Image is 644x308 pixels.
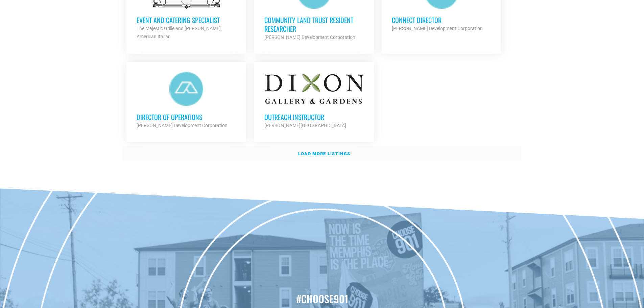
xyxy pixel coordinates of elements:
h3: Director of Operations [137,113,236,121]
a: Load more listings [123,146,522,162]
a: Outreach Instructor [PERSON_NAME][GEOGRAPHIC_DATA] [254,62,374,140]
strong: [PERSON_NAME] Development Corporation [392,26,483,31]
strong: [PERSON_NAME] Development Corporation [137,123,228,128]
h3: Event and Catering Specialist [137,16,236,24]
h3: Community Land Trust Resident Researcher [264,16,364,33]
strong: Load more listings [298,151,350,156]
h2: #choose901 [3,292,641,306]
a: Director of Operations [PERSON_NAME] Development Corporation [126,62,246,140]
h3: Connect Director [392,16,491,24]
strong: The Majestic Grille and [PERSON_NAME] American Italian [137,26,221,39]
h3: Outreach Instructor [264,113,364,121]
strong: [PERSON_NAME][GEOGRAPHIC_DATA] [264,123,346,128]
strong: [PERSON_NAME] Development Corporation [264,34,355,40]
